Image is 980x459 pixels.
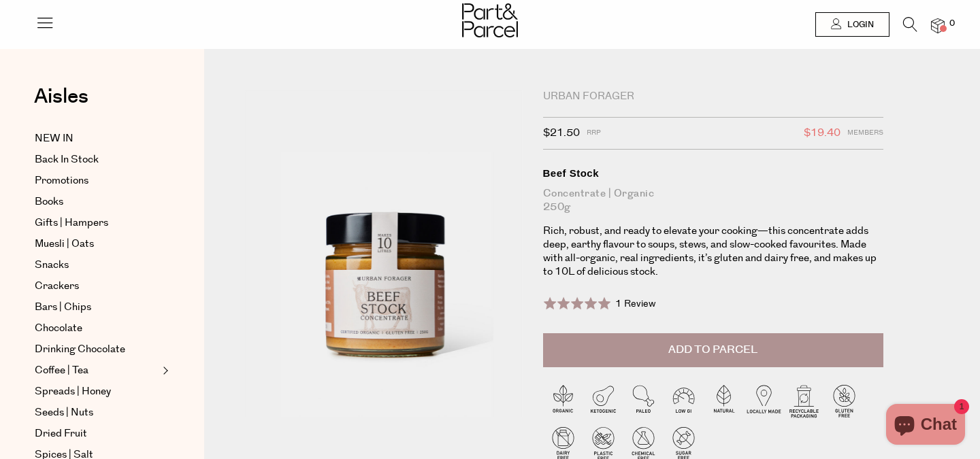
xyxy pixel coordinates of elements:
[587,124,601,142] span: RRP
[543,187,883,214] div: Concentrate | Organic 250g
[35,384,159,400] a: Spreads | Honey
[543,167,883,180] div: Beef Stock
[35,405,159,421] a: Seeds | Nuts
[844,19,874,31] span: Login
[35,278,79,294] span: Crackers
[35,299,159,316] a: Bars | Chips
[824,381,864,421] img: P_P-ICONS-Live_Bec_V11_Gluten_Free.svg
[35,152,99,168] span: Back In Stock
[245,90,523,417] img: Beef Stock
[946,18,958,30] span: 0
[931,18,945,33] a: 0
[815,12,889,37] a: Login
[35,173,88,189] span: Promotions
[35,362,88,379] span: Coffee | Tea
[35,384,111,400] span: Spreads | Honey
[35,236,94,252] span: Muesli | Oats
[543,224,883,279] p: Rich, robust, and ready to elevate your cooking—this concentrate adds deep, earthy flavour to sou...
[35,131,159,147] a: NEW IN
[615,297,656,311] span: 1 Review
[35,405,93,421] span: Seeds | Nuts
[34,86,88,120] a: Aisles
[35,173,159,189] a: Promotions
[35,320,159,337] a: Chocolate
[35,299,91,316] span: Bars | Chips
[804,124,840,142] span: $19.40
[664,381,704,421] img: P_P-ICONS-Live_Bec_V11_Low_Gi.svg
[35,131,73,147] span: NEW IN
[704,381,744,421] img: P_P-ICONS-Live_Bec_V11_Natural.svg
[462,3,518,37] img: Part&Parcel
[35,278,159,294] a: Crackers
[623,381,664,421] img: P_P-ICONS-Live_Bec_V11_Paleo.svg
[35,194,63,210] span: Books
[35,341,159,358] a: Drinking Chocolate
[35,320,82,337] span: Chocolate
[35,215,159,231] a: Gifts | Hampers
[35,257,159,273] a: Snacks
[583,381,623,421] img: P_P-ICONS-Live_Bec_V11_Ketogenic.svg
[668,342,757,358] span: Add to Parcel
[35,236,159,252] a: Muesli | Oats
[35,215,108,231] span: Gifts | Hampers
[35,257,69,273] span: Snacks
[35,362,159,379] a: Coffee | Tea
[35,341,125,358] span: Drinking Chocolate
[543,124,580,142] span: $21.50
[35,194,159,210] a: Books
[847,124,883,142] span: Members
[543,333,883,367] button: Add to Parcel
[543,381,583,421] img: P_P-ICONS-Live_Bec_V11_Organic.svg
[159,362,169,379] button: Expand/Collapse Coffee | Tea
[35,426,87,442] span: Dried Fruit
[543,90,883,103] div: Urban Forager
[744,381,784,421] img: P_P-ICONS-Live_Bec_V11_Locally_Made_2.svg
[784,381,824,421] img: P_P-ICONS-Live_Bec_V11_Recyclable_Packaging.svg
[34,82,88,112] span: Aisles
[35,152,159,168] a: Back In Stock
[882,404,969,448] inbox-online-store-chat: Shopify online store chat
[35,426,159,442] a: Dried Fruit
